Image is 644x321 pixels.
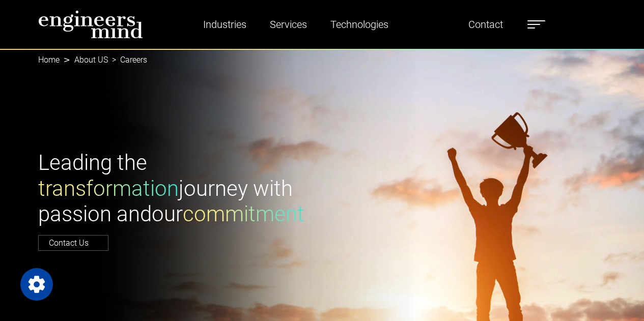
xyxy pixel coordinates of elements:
a: Home [38,55,60,65]
a: About US [74,55,108,65]
h1: Leading the journey with passion and our [38,150,316,227]
a: Industries [199,13,250,36]
li: Careers [108,54,147,66]
a: Services [266,13,311,36]
span: commitment [183,201,304,226]
img: logo [38,10,143,39]
nav: breadcrumb [38,49,606,71]
a: Contact Us [38,235,108,251]
span: transformation [38,176,179,201]
a: Contact [464,13,507,36]
a: Technologies [326,13,393,36]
